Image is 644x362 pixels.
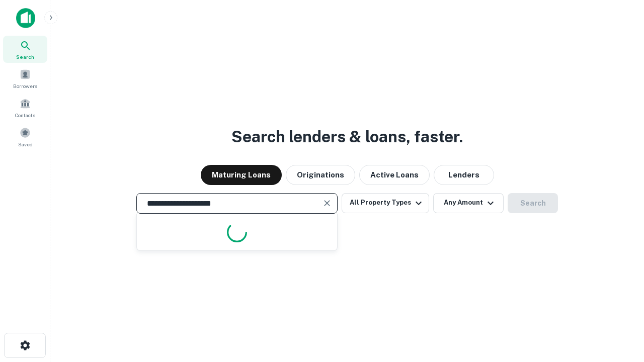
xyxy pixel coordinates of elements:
[3,123,47,150] a: Saved
[3,65,47,92] a: Borrowers
[18,140,33,148] span: Saved
[15,111,35,119] span: Contacts
[320,196,334,210] button: Clear
[433,193,504,213] button: Any Amount
[13,82,37,90] span: Borrowers
[201,165,282,185] button: Maturing Loans
[594,282,644,330] iframe: Chat Widget
[359,165,430,185] button: Active Loans
[16,53,34,61] span: Search
[286,165,355,185] button: Originations
[3,94,47,121] a: Contacts
[3,36,47,63] a: Search
[434,165,494,185] button: Lenders
[16,8,35,28] img: capitalize-icon.png
[342,193,429,213] button: All Property Types
[231,125,463,149] h3: Search lenders & loans, faster.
